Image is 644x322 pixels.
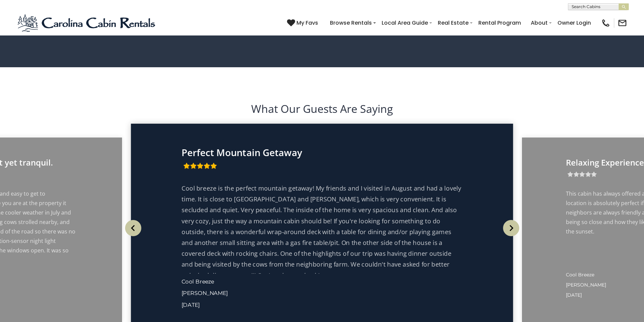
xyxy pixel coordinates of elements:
img: arrow [125,220,141,236]
a: Rental Program [475,17,524,29]
span: [PERSON_NAME] [182,290,228,297]
span: [DATE] [566,292,582,298]
a: Local Area Guide [378,17,431,29]
a: Owner Login [554,17,594,29]
span: Cool Breeze [566,272,594,278]
span: [DATE] [182,301,200,308]
a: Cool Breeze [182,278,214,285]
p: Perfect Mountain Getaway [182,147,462,158]
p: Cool breeze is the perfect mountain getaway! My friends and I visited in August and had a lovely ... [182,183,462,281]
span: [PERSON_NAME] [566,282,606,288]
img: Blue-2.png [17,13,157,33]
h2: What Our Guests Are Saying [17,101,627,117]
button: Previous [122,213,144,243]
a: Real Estate [434,17,472,29]
a: About [527,17,551,29]
img: mail-regular-black.png [618,18,627,28]
a: My Favs [287,19,320,27]
img: phone-regular-black.png [601,18,611,28]
span: My Favs [296,19,318,27]
img: arrow [503,220,519,236]
button: Next [500,213,522,243]
a: Browse Rentals [327,17,375,29]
